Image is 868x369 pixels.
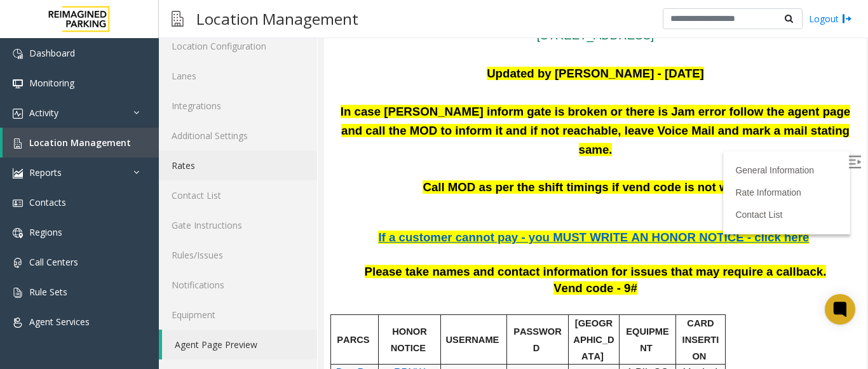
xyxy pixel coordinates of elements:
img: pageIcon [172,3,184,34]
span: PASSWORD [189,299,238,325]
span: Contacts [29,196,66,208]
h3: Location Management [190,3,365,34]
a: Gate Instructions [159,210,317,240]
font: Updated by [PERSON_NAME] - [DATE] [163,39,380,52]
a: Contact List [159,180,317,210]
a: Lanes [159,61,317,91]
a: If a customer cannot pay - you MUST WRITE AN HONOR NOTICE - click here [54,205,485,215]
a: Agent Page Preview [162,330,317,359]
a: [STREET_ADDRESS] [213,1,330,14]
a: Rates [159,151,317,180]
span: USERNAME [122,307,175,317]
a: Logout [809,12,852,25]
a: Location Management [3,128,159,158]
img: 'icon' [13,258,23,268]
span: 1 PIL CC ONLY [303,339,347,366]
span: Regions [29,226,62,238]
img: Open/Close Sidebar Menu [524,128,537,140]
a: Rules/Issues [159,240,317,270]
img: 'icon' [13,318,23,328]
img: 'icon' [13,168,23,178]
a: DataPark [12,339,50,366]
img: logout [842,12,852,25]
span: PARCS [13,307,45,317]
a: Additional Settings [159,121,317,151]
span: HONOR NOTICE [67,299,105,325]
a: Notifications [159,270,317,300]
a: General Information [411,137,490,147]
span: [GEOGRAPHIC_DATA] [249,290,290,333]
b: In case [PERSON_NAME] inform gate is broken or there is Jam error follow the agent page and call ... [17,77,526,128]
img: 'icon' [13,288,23,298]
a: Integrations [159,91,317,121]
a: Equipment [159,300,317,330]
span: Dashboard [29,47,75,59]
img: 'icon' [13,198,23,208]
span: Monitoring [29,77,74,89]
b: Call MOD as per the shift timings if vend code is not working. [98,152,444,166]
span: CARD INSERTION [358,290,395,333]
a: Rate Information [411,159,477,170]
span: Reports [29,166,62,178]
img: 'icon' [13,109,23,119]
span: Activity [29,107,58,119]
img: 'icon' [13,138,23,149]
span: EQUIPMENT [302,299,345,325]
span: Location Management [29,137,131,149]
span: Vend code - 9# [229,253,313,267]
a: Location Configuration [159,31,317,61]
span: Call Centers [29,256,78,268]
img: 'icon' [13,228,23,238]
span: If a customer cannot pay - you MUST WRITE AN HONOR NOTICE - click here [54,203,485,216]
span: Please take names and contact information for issues that may require a callback. [41,237,503,250]
img: 'icon' [13,79,23,89]
span: Agent Services [29,316,90,328]
a: Contact List [411,182,458,192]
span: Rule Sets [29,286,67,298]
img: 'icon' [13,49,23,59]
